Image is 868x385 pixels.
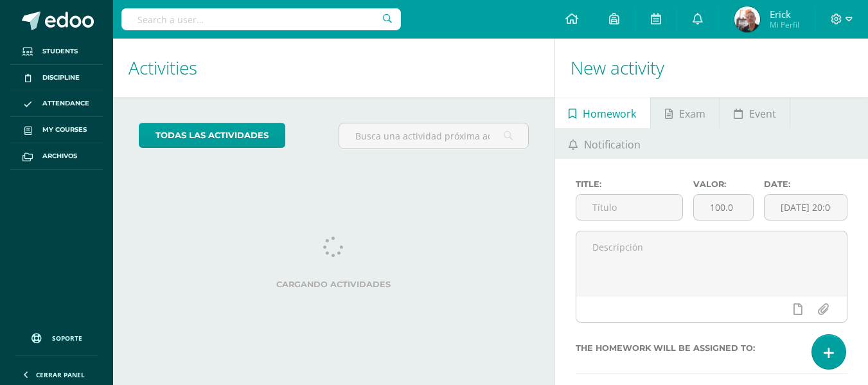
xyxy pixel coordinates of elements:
a: Discipline [10,65,103,91]
a: Event [720,97,790,128]
label: Date: [764,179,847,189]
span: My courses [42,125,87,135]
span: Homework [583,98,636,129]
a: todas las Actividades [139,123,285,148]
a: Homework [555,97,650,128]
a: Notification [555,128,655,159]
h1: Activities [128,39,539,97]
a: My courses [10,117,103,143]
input: Fecha de entrega [765,195,847,220]
span: Soporte [52,334,82,343]
label: Cargando actividades [139,280,529,289]
a: Students [10,39,103,65]
span: Archivos [42,151,77,161]
span: Discipline [42,73,80,83]
span: Cerrar panel [36,370,85,379]
span: Mi Perfil [770,19,799,30]
span: Students [42,46,78,57]
span: Attendance [42,98,89,109]
span: Exam [679,98,705,129]
input: Título [576,195,682,220]
input: Search a user… [121,8,401,30]
label: The homework will be assigned to: [576,343,847,353]
a: Exam [651,97,719,128]
img: 55017845fec2dd1e23d86bbbd8458b68.png [734,6,760,32]
span: Notification [584,129,641,160]
label: Title: [576,179,683,189]
a: Archivos [10,143,103,170]
span: Event [749,98,776,129]
label: Valor: [693,179,754,189]
a: Attendance [10,91,103,118]
span: Erick [770,8,799,21]
input: Puntos máximos [694,195,753,220]
input: Busca una actividad próxima aquí... [339,123,527,148]
h1: New activity [571,39,853,97]
a: Soporte [15,321,98,352]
